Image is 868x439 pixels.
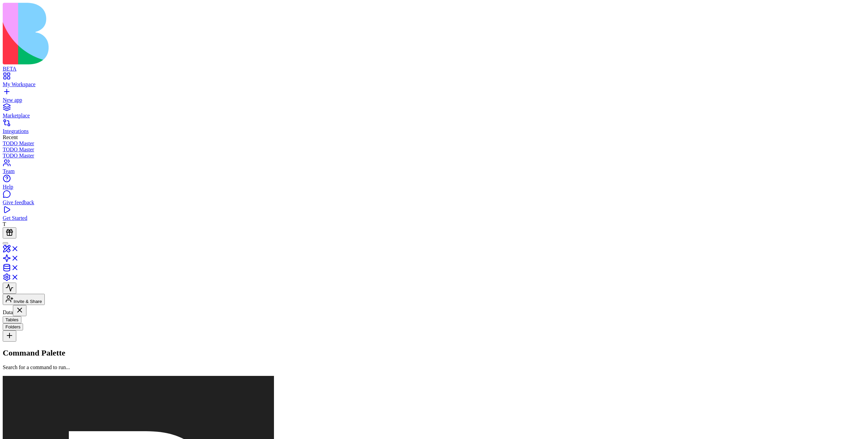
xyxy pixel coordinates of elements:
img: logo [3,3,275,64]
a: Team [3,162,865,174]
a: Give feedback [3,193,865,206]
div: Marketplace [3,113,865,119]
span: T [3,221,6,227]
span: Tables [5,317,19,322]
a: Marketplace [3,107,865,119]
span: Data [3,309,13,315]
a: BETA [3,60,865,72]
a: TODO Master [3,153,865,159]
div: Get Started [3,215,865,221]
h2: Command Palette [3,348,865,358]
a: TODO Master [3,140,865,147]
a: Integrations [3,122,865,134]
a: My Workspace [3,75,865,88]
span: Folders [5,324,20,329]
div: My Workspace [3,81,865,88]
a: TODO Master [3,147,865,153]
div: New app [3,97,865,103]
span: Recent [3,134,18,140]
a: Get Started [3,209,865,221]
div: Help [3,184,865,190]
button: Invite & Share [3,294,45,305]
a: Help [3,178,865,190]
div: BETA [3,66,865,72]
a: New app [3,91,865,103]
div: Give feedback [3,199,865,206]
div: Integrations [3,128,865,134]
p: Search for a command to run... [3,364,865,370]
button: Tables [3,316,21,323]
button: Folders [3,323,23,330]
div: Team [3,168,865,174]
